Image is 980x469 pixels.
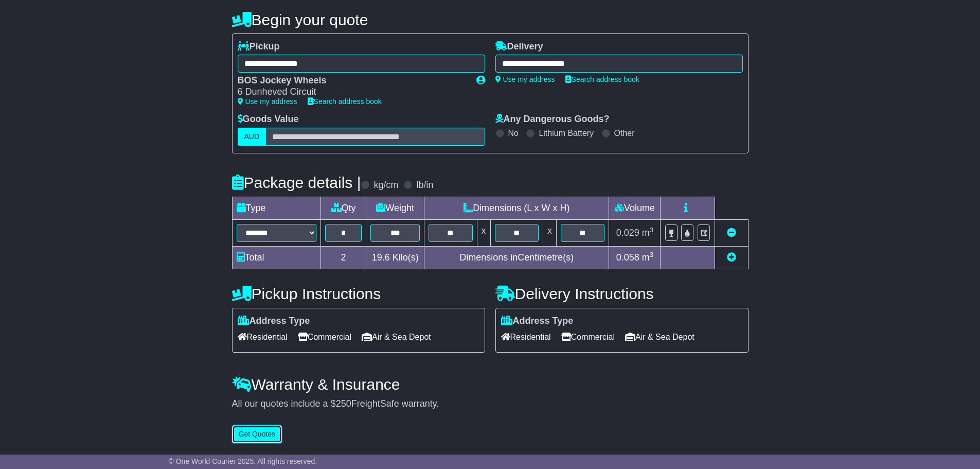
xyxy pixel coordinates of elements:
div: 6 Dunheved Circuit [238,86,466,98]
a: Remove this item [727,228,736,238]
label: Lithium Battery [539,128,594,138]
a: Use my address [238,97,297,106]
span: 19.6 [372,252,390,263]
label: No [508,128,519,138]
span: Residential [238,329,288,345]
td: Dimensions (L x W x H) [424,197,609,219]
sup: 3 [650,251,654,258]
div: All our quotes include a $ FreightSafe warranty. [232,398,749,410]
td: Total [232,246,321,269]
td: Volume [609,197,661,219]
td: x [477,219,490,246]
span: 250 [336,398,351,409]
label: Address Type [238,316,310,327]
td: Weight [366,197,424,219]
label: Goods Value [238,114,299,125]
td: x [543,219,557,246]
button: Get Quotes [232,425,282,443]
td: Kilo(s) [366,246,424,269]
a: Search address book [565,75,639,83]
label: Any Dangerous Goods? [495,114,610,125]
span: Commercial [298,329,351,345]
span: Commercial [561,329,615,345]
h4: Pickup Instructions [232,285,485,302]
td: 2 [321,246,366,269]
span: m [642,228,654,238]
sup: 3 [650,226,654,234]
label: kg/cm [373,180,398,191]
h4: Warranty & Insurance [232,376,749,393]
label: Address Type [501,316,574,327]
a: Search address book [308,97,382,106]
td: Type [232,197,321,219]
a: Use my address [495,75,555,83]
label: AUD [238,128,266,146]
td: Qty [321,197,366,219]
span: 0.029 [616,228,639,238]
h4: Package details | [232,174,361,191]
td: Dimensions in Centimetre(s) [424,246,609,269]
span: © One World Courier 2025. All rights reserved. [169,457,317,465]
label: lb/in [416,180,433,191]
span: Air & Sea Depot [625,329,694,345]
a: Add new item [727,252,736,263]
span: Air & Sea Depot [362,329,431,345]
h4: Begin your quote [232,11,749,28]
div: BOS Jockey Wheels [238,75,466,86]
h4: Delivery Instructions [495,285,749,302]
span: Residential [501,329,551,345]
label: Pickup [238,41,280,53]
label: Other [614,128,635,138]
label: Delivery [495,41,543,53]
span: 0.058 [616,252,639,263]
span: m [642,252,654,263]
